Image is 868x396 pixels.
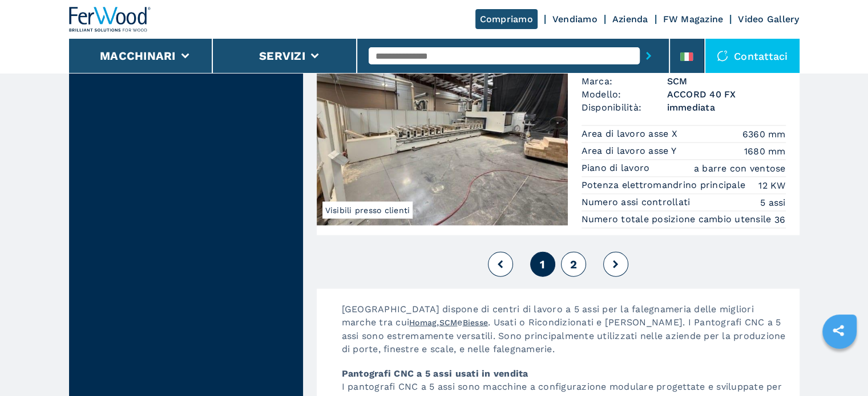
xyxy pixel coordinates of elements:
a: Azienda [612,14,648,25]
a: FW Magazine [663,14,724,25]
img: Centro di lavoro a 5 assi SCM ACCORD 40 FX [317,32,568,226]
h3: ACCORD 40 FX [667,88,786,101]
p: Numero totale posizione cambio utensile [582,213,774,226]
a: Vendiamo [552,14,597,25]
a: sharethis [824,316,853,345]
a: SCM [439,318,458,327]
h3: SCM [667,75,786,88]
strong: Pantografi CNC a 5 assi usati in vendita [342,368,528,379]
span: Visibili presso clienti [322,202,413,219]
em: 6360 mm [742,128,786,141]
span: Marca: [582,75,667,88]
button: 1 [530,252,555,277]
button: Servizi [259,49,305,63]
p: [GEOGRAPHIC_DATA] dispone di centri di lavoro a 5 assi per la falegnameria delle migliori marche ... [330,303,800,367]
button: Macchinari [100,49,176,63]
span: 1 [540,258,545,271]
a: Compriamo [475,9,538,29]
em: 36 [774,213,786,226]
em: 12 KW [758,179,785,192]
button: 2 [561,252,586,277]
em: 5 assi [760,196,786,209]
a: Homag [409,318,437,327]
span: Modello: [582,88,667,101]
em: a barre con ventose [694,162,786,175]
p: Area di lavoro asse X [582,128,681,140]
iframe: Chat [819,345,859,387]
p: Potenza elettromandrino principale [582,179,749,191]
a: Biesse [463,318,488,327]
a: Centro di lavoro a 5 assi SCM ACCORD 40 FXVisibili presso clientiCentro di lavoro a 5 assiCodice:... [317,32,800,235]
span: Disponibilità: [582,101,667,114]
p: Area di lavoro asse Y [582,145,680,157]
p: Piano di lavoro [582,162,653,174]
span: immediata [667,101,786,114]
div: Contattaci [705,39,800,73]
img: Contattaci [717,50,728,62]
em: 1680 mm [744,145,786,158]
button: submit-button [640,43,657,69]
a: Video Gallery [738,14,799,25]
span: 2 [570,258,576,271]
img: Ferwood [69,7,151,32]
p: Numero assi controllati [582,196,693,209]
